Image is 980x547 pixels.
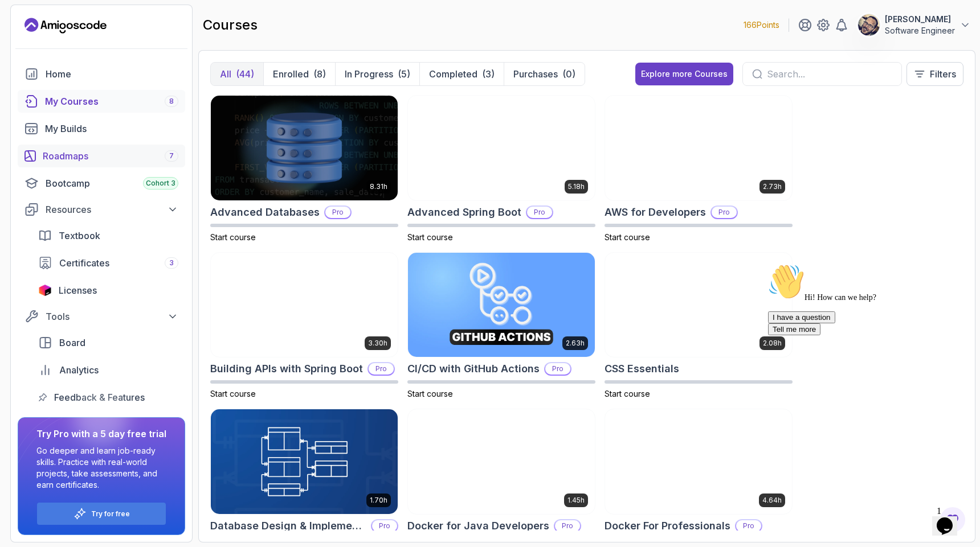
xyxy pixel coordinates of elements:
[59,363,99,377] span: Analytics
[767,67,892,81] input: Search...
[545,363,570,375] p: Pro
[45,122,178,135] div: My Builds
[407,518,549,534] h2: Docker for Java Developers
[566,339,585,348] p: 2.63h
[605,361,679,377] h2: CSS Essentials
[210,361,363,377] h2: Building APIs with Spring Boot
[18,199,185,220] button: Resources
[398,67,410,81] div: (5)
[605,409,792,514] img: Docker For Professionals card
[18,90,185,113] a: courses
[407,389,453,398] span: Start course
[31,252,185,274] a: certificates
[568,182,585,191] p: 5.18h
[527,207,552,218] p: Pro
[203,16,258,34] h2: courses
[59,229,100,242] span: Textbook
[59,283,97,297] span: Licenses
[31,331,185,354] a: board
[712,207,737,218] p: Pro
[31,386,185,409] a: feedback
[18,117,185,140] a: builds
[930,67,956,81] p: Filters
[762,496,782,505] p: 4.64h
[419,63,504,85] button: Completed(3)
[146,179,175,188] span: Cohort 3
[54,390,145,404] span: Feedback & Features
[562,67,575,81] div: (0)
[744,19,779,31] p: 166 Points
[5,5,41,41] img: :wave:
[59,256,109,270] span: Certificates
[605,204,706,220] h2: AWS for Developers
[38,285,52,296] img: jetbrains icon
[885,25,955,36] p: Software Engineer
[885,14,955,25] p: [PERSON_NAME]
[5,52,72,64] button: I have a question
[504,63,585,85] button: Purchases(0)
[45,94,178,108] div: My Courses
[555,520,580,532] p: Pro
[211,409,398,514] img: Database Design & Implementation card
[46,176,178,190] div: Bootcamp
[169,97,174,106] span: 8
[858,14,880,36] img: user profile image
[31,224,185,247] a: textbook
[273,67,309,81] p: Enrolled
[220,67,231,81] p: All
[736,520,761,532] p: Pro
[46,67,178,81] div: Home
[605,232,650,242] span: Start course
[236,67,254,81] div: (44)
[513,67,558,81] p: Purchases
[429,67,477,81] p: Completed
[763,259,969,496] iframe: chat widget
[372,520,397,532] p: Pro
[335,63,419,85] button: In Progress(5)
[263,63,335,85] button: Enrolled(8)
[43,149,178,163] div: Roadmaps
[36,502,166,525] button: Try for free
[46,203,178,216] div: Resources
[857,14,971,36] button: user profile image[PERSON_NAME]Software Engineer
[313,67,326,81] div: (8)
[482,67,495,81] div: (3)
[18,172,185,195] a: bootcamp
[370,182,387,191] p: 8.31h
[906,62,963,86] button: Filters
[211,253,398,357] img: Building APIs with Spring Boot card
[605,389,650,398] span: Start course
[210,204,320,220] h2: Advanced Databases
[91,509,130,519] a: Try for free
[46,310,178,323] div: Tools
[641,68,728,80] div: Explore more Courses
[635,63,733,85] a: Explore more Courses
[605,253,792,357] img: CSS Essentials card
[24,17,107,35] a: Landing page
[59,336,85,349] span: Board
[31,359,185,381] a: analytics
[408,96,595,200] img: Advanced Spring Boot card
[210,518,366,534] h2: Database Design & Implementation
[210,232,256,242] span: Start course
[407,361,540,377] h2: CI/CD with GitHub Actions
[368,339,387,348] p: 3.30h
[605,518,730,534] h2: Docker For Professionals
[763,339,782,348] p: 2.08h
[370,496,387,505] p: 1.70h
[567,496,585,505] p: 1.45h
[407,232,453,242] span: Start course
[169,258,174,268] span: 3
[5,34,113,43] span: Hi! How can we help?
[211,96,398,200] img: Advanced Databases card
[210,389,256,398] span: Start course
[5,64,57,76] button: Tell me more
[408,409,595,514] img: Docker for Java Developers card
[36,445,166,491] p: Go deeper and learn job-ready skills. Practice with real-world projects, take assessments, and ea...
[18,145,185,167] a: roadmaps
[169,151,174,161] span: 7
[18,63,185,85] a: home
[369,363,394,375] p: Pro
